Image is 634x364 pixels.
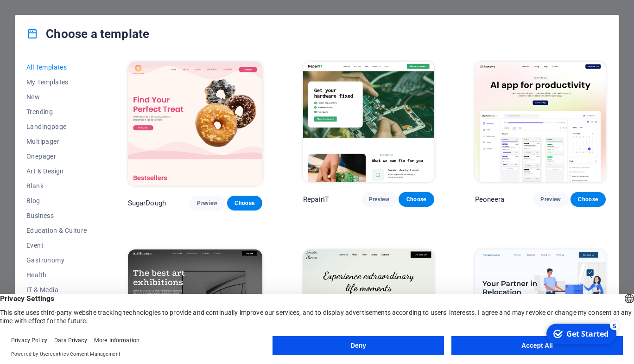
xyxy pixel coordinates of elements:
[26,282,87,297] button: IT & Media
[540,196,561,203] span: Preview
[475,62,606,182] img: Peoneera
[26,179,87,193] button: Blank
[26,138,87,145] span: Multipager
[26,253,87,268] button: Gastronomy
[26,123,87,130] span: Landingpage
[235,199,255,207] span: Choose
[26,149,87,164] button: Onepager
[533,192,568,207] button: Preview
[26,119,87,134] button: Landingpage
[26,212,87,219] span: Business
[26,242,87,249] span: Event
[26,227,87,234] span: Education & Culture
[25,9,67,19] div: Get Started
[26,75,87,89] button: My Templates
[26,78,87,86] span: My Templates
[26,256,87,264] span: Gastronomy
[578,196,598,203] span: Choose
[227,196,262,211] button: Choose
[128,62,262,186] img: SugarDough
[406,196,426,203] span: Choose
[26,238,87,253] button: Event
[5,4,75,24] div: Get Started 5 items remaining, 0% complete
[26,64,87,71] span: All Templates
[26,26,149,41] h4: Choose a template
[26,89,87,104] button: New
[571,192,606,207] button: Choose
[26,104,87,119] button: Trending
[190,196,225,211] button: Preview
[26,197,87,204] span: Blog
[197,199,217,207] span: Preview
[26,268,87,282] button: Health
[26,193,87,208] button: Blog
[26,167,87,175] span: Art & Design
[26,223,87,238] button: Education & Culture
[26,153,87,160] span: Onepager
[369,196,389,203] span: Preview
[26,93,87,101] span: New
[26,182,87,190] span: Blank
[128,198,166,208] p: SugarDough
[475,195,505,204] p: Peoneera
[26,286,87,294] span: IT & Media
[26,108,87,115] span: Trending
[26,208,87,223] button: Business
[26,134,87,149] button: Multipager
[361,192,397,207] button: Preview
[303,195,329,204] p: RepairIT
[303,62,434,182] img: RepairIT
[26,164,87,179] button: Art & Design
[26,60,87,75] button: All Templates
[26,271,87,279] span: Health
[399,192,434,207] button: Choose
[69,1,78,10] div: 5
